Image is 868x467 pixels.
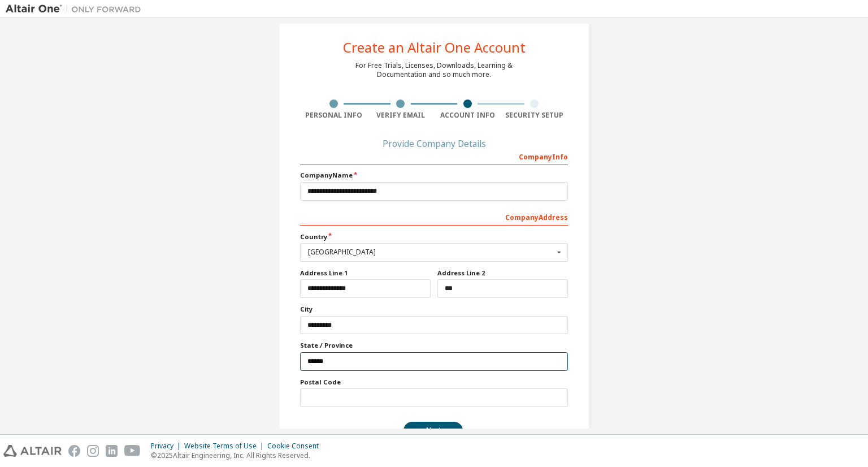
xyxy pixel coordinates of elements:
[343,41,526,54] div: Create an Altair One Account
[267,442,325,451] div: Cookie Consent
[124,445,141,457] img: youtube.svg
[300,269,431,278] label: Address Line 1
[300,111,367,120] div: Personal Info
[151,442,184,451] div: Privacy
[184,442,267,451] div: Website Terms of Use
[308,249,554,256] div: [GEOGRAPHIC_DATA]
[300,171,568,180] label: Company Name
[6,3,147,15] img: Altair One
[3,445,62,457] img: altair_logo.svg
[300,305,568,314] label: City
[437,269,568,278] label: Address Line 2
[300,140,568,147] div: Provide Company Details
[300,341,568,350] label: State / Province
[300,147,568,165] div: Company Info
[87,445,99,457] img: instagram.svg
[403,422,463,439] button: Next
[434,111,501,120] div: Account Info
[68,445,80,457] img: facebook.svg
[106,445,118,457] img: linkedin.svg
[300,378,568,387] label: Postal Code
[151,451,325,460] p: © 2025 Altair Engineering, Inc. All Rights Reserved.
[367,111,435,120] div: Verify Email
[300,232,568,241] label: Country
[501,111,568,120] div: Security Setup
[355,61,513,79] div: For Free Trials, Licenses, Downloads, Learning & Documentation and so much more.
[300,207,568,226] div: Company Address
